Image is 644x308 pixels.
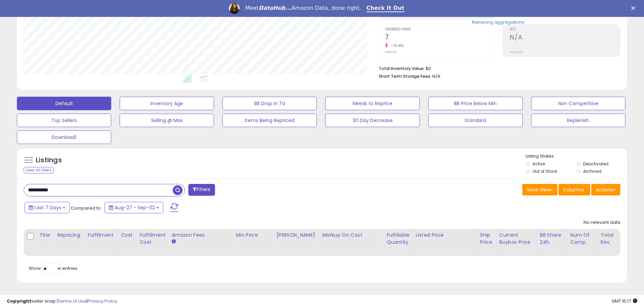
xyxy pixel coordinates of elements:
[612,298,637,304] span: 2025-09-12 15:17 GMT
[428,97,523,110] button: BB Price Below Min
[531,97,625,110] button: Non Competitive
[120,97,214,110] button: Inventory Age
[259,5,291,11] i: DataHub...
[366,5,404,12] a: Check It Out
[601,232,625,246] div: Total Rev.
[591,184,620,195] button: Actions
[386,232,410,246] div: Fulfillable Quantity
[558,184,590,195] button: Columns
[39,232,51,239] div: Title
[276,232,316,239] div: [PERSON_NAME]
[532,161,545,167] label: Active
[325,97,420,110] button: Needs to Reprice
[229,3,240,14] img: Profile image for Georgie
[17,114,111,127] button: Top Sellers
[570,232,595,246] div: Num of Comp.
[171,239,175,245] small: Amazon Fees.
[416,232,474,239] div: Listed Price
[540,232,565,246] div: BB Share 24h.
[120,114,214,127] button: Selling @ Max
[140,232,166,246] div: Fulfillment Cost
[7,298,31,304] strong: Copyright
[121,232,134,239] div: Cost
[88,232,115,239] div: Fulfillment
[29,265,77,271] span: Show: entries
[472,19,526,25] div: Retrieving aggregations..
[34,204,61,211] span: Last 7 Days
[531,114,625,127] button: Replenish
[24,202,70,213] button: Last 7 Days
[58,298,87,304] a: Terms of Use
[480,232,494,246] div: Ship Price
[88,298,117,304] a: Privacy Policy
[104,202,163,213] button: Aug-27 - Sep-02
[319,229,384,256] th: The percentage added to the cost of goods (COGS) that forms the calculator for Min & Max prices.
[36,156,62,165] h5: Listings
[7,298,117,305] div: seller snap | |
[583,168,601,174] label: Archived
[563,186,584,193] span: Columns
[222,97,317,110] button: BB Drop in 7d
[236,232,270,239] div: Min Price
[222,114,317,127] button: Items Being Repriced
[17,131,111,144] button: Download1
[583,161,609,167] label: Deactivated
[526,153,627,160] p: Listing States:
[171,232,230,239] div: Amazon Fees
[188,184,215,196] button: Filters
[245,5,361,11] div: Meet Amazon Data, done right.
[499,232,534,246] div: Current Buybox Price
[522,184,557,195] button: Save View
[583,219,620,226] div: No relevant data
[17,97,111,110] button: Default
[631,6,638,10] div: Close
[428,114,523,127] button: Standard
[57,232,82,239] div: Repricing
[322,232,381,239] div: Markup on Cost
[115,204,155,211] span: Aug-27 - Sep-02
[24,167,54,173] div: Clear All Filters
[71,205,102,211] span: Compared to:
[532,168,557,174] label: Out of Stock
[325,114,420,127] button: 30 Day Decrease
